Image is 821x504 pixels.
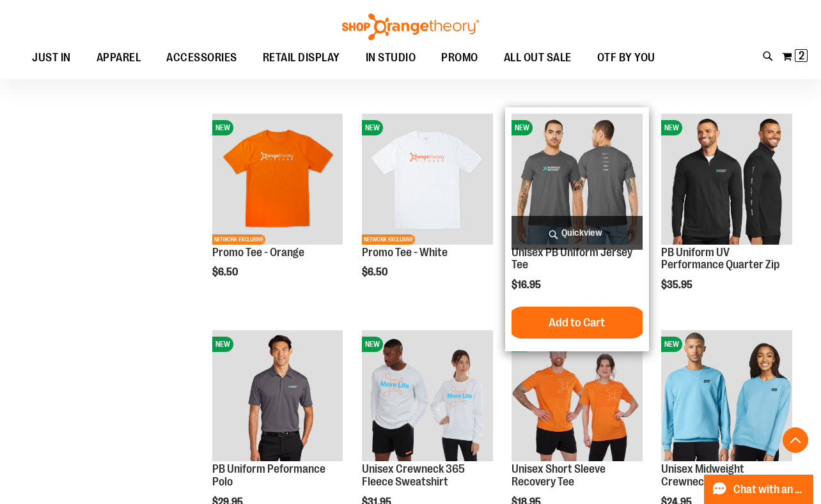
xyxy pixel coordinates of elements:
[366,43,416,72] span: IN STUDIO
[512,330,643,463] a: Unisex Short Sleeve Recovery TeeNEW
[206,107,350,311] div: product
[506,307,647,339] button: Add to Cart
[661,114,792,245] img: PB Uniform UV Performance Quarter Zip
[655,107,799,323] div: product
[512,462,606,488] a: Unisex Short Sleeve Recovery Tee
[661,246,779,271] a: PB Uniform UV Performance Quarter Zip
[212,330,343,461] img: PB Uniform Peformance Polo
[362,462,465,488] a: Unisex Crewneck 365 Fleece Sweatshirt
[597,43,655,72] span: OTF BY YOU
[362,330,493,463] a: Unisex Crewneck 365 Fleece SweatshirtNEW
[661,462,744,488] a: Unisex Midweight Crewneck
[212,246,304,259] a: Promo Tee - Orange
[212,234,265,245] span: NETWORK EXCLUSIVE
[661,120,682,135] span: NEW
[212,120,233,135] span: NEW
[504,43,572,72] span: ALL OUT SALE
[549,316,605,330] span: Add to Cart
[362,330,493,461] img: Unisex Crewneck 365 Fleece Sweatshirt
[661,330,792,461] img: Unisex Midweight Crewneck
[512,279,543,291] span: $16.95
[512,330,643,461] img: Unisex Short Sleeve Recovery Tee
[212,337,233,352] span: NEW
[661,279,694,291] span: $35.95
[362,266,389,278] span: $6.50
[512,120,533,135] span: NEW
[356,107,499,311] div: product
[704,475,814,504] button: Chat with an Expert
[512,216,643,250] a: Quickview
[512,114,643,247] a: Unisex PB Uniform Jersey TeeNEW
[166,43,237,72] span: ACCESSORIES
[212,462,325,488] a: PB Uniform Peformance Polo
[263,43,340,72] span: RETAIL DISPLAY
[661,114,792,247] a: PB Uniform UV Performance Quarter ZipNEW
[212,114,343,247] a: Product image for Orange Promo TeeNEWNETWORK EXCLUSIVE
[661,337,682,352] span: NEW
[512,114,643,245] img: Unisex PB Uniform Jersey Tee
[340,13,481,40] img: Shop Orangetheory
[362,114,493,245] img: Product image for White Promo Tee
[362,234,415,245] span: NETWORK EXCLUSIVE
[512,246,632,271] a: Unisex PB Uniform Jersey Tee
[362,246,448,259] a: Promo Tee - White
[97,43,141,72] span: APPAREL
[362,114,493,247] a: Product image for White Promo TeeNEWNETWORK EXCLUSIVE
[362,337,383,352] span: NEW
[783,427,808,453] button: Back To Top
[505,107,649,351] div: product
[799,49,804,62] span: 2
[661,330,792,463] a: Unisex Midweight CrewneckNEW
[212,266,240,278] span: $6.50
[362,120,383,135] span: NEW
[212,330,343,463] a: PB Uniform Peformance PoloNEW
[212,114,343,245] img: Product image for Orange Promo Tee
[441,43,478,72] span: PROMO
[32,43,71,72] span: JUST IN
[733,484,806,496] span: Chat with an Expert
